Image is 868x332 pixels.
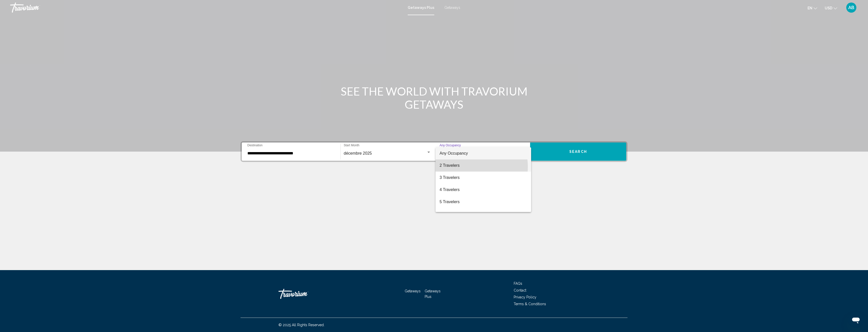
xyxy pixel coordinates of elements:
span: Any Occupancy [440,151,468,155]
span: 2 Travelers [440,159,527,172]
span: 3 Travelers [440,172,527,184]
span: 6 Travelers [440,208,527,220]
span: 5 Travelers [440,196,527,208]
span: 4 Travelers [440,184,527,196]
iframe: Bouton de lancement de la fenêtre de messagerie [848,312,864,328]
